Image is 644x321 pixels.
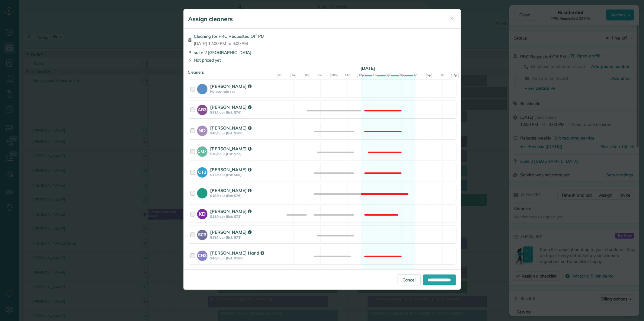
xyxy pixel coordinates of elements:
[197,105,207,113] strong: AR3
[450,16,454,21] span: ✕
[188,50,456,56] div: suite 2 [GEOGRAPHIC_DATA]
[210,167,252,172] strong: [PERSON_NAME]
[210,214,278,219] strong: $18/hour (Est: $72)
[197,230,207,238] strong: SC3
[210,194,278,198] strong: $19/hour (Est: $76)
[210,125,252,131] strong: [PERSON_NAME]
[210,131,278,135] strong: $40/hour (Est: $160)
[188,15,233,23] h5: Assign cleaners
[197,126,207,134] strong: ND
[210,146,252,152] strong: [PERSON_NAME]
[194,40,265,47] span: [DATE] 12:00 PM to 4:00 PM
[210,110,278,114] strong: $19/hour (Est: $76)
[210,89,278,94] strong: No pay rate set
[197,209,207,217] strong: KD
[210,256,278,260] strong: $40/hour (Est: $160)
[197,251,207,259] strong: CH3
[188,57,456,63] div: Not priced yet
[210,152,278,156] strong: $18/hour (Est: $72)
[210,229,252,235] strong: [PERSON_NAME]
[194,33,265,39] span: Cleaning for PRC Requested Off PM
[210,208,252,214] strong: [PERSON_NAME]
[210,83,252,89] strong: [PERSON_NAME]
[398,274,421,285] a: Cancel
[210,104,252,110] strong: [PERSON_NAME]
[197,167,207,175] strong: CT3
[197,146,207,155] strong: CM7
[210,188,252,193] strong: [PERSON_NAME]
[210,235,278,239] strong: $18/hour (Est: $72)
[210,250,264,256] strong: [PERSON_NAME] Hand
[210,173,278,177] strong: $17/hour (Est: $68)
[188,69,456,71] div: Cleaners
